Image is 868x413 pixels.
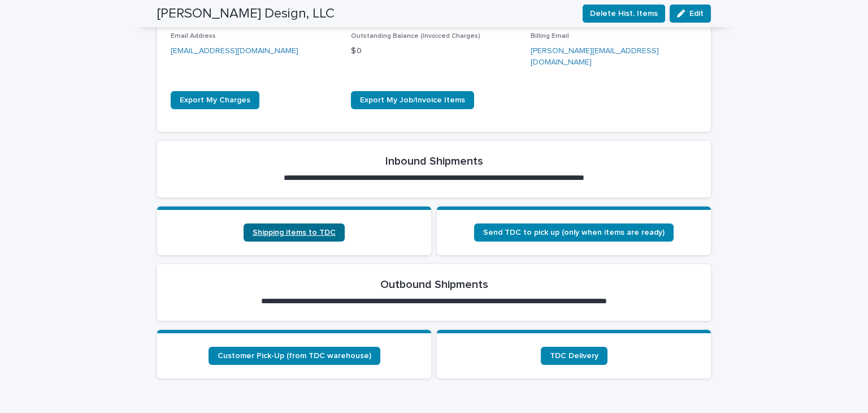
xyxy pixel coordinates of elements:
span: Edit [689,10,704,18]
span: Outstanding Balance (Invoiced Charges) [351,33,480,40]
span: Billing Email [531,33,569,40]
button: Delete Hist. Items [583,5,665,23]
span: Customer Pick-Up (from TDC warehouse) [218,352,371,360]
a: Shipping items to TDC [244,223,345,242]
span: Email Address [171,33,216,40]
span: Export My Charges [180,96,250,104]
a: [PERSON_NAME][EMAIL_ADDRESS][DOMAIN_NAME] [531,47,659,67]
h2: Outbound Shipments [380,278,488,291]
h2: Inbound Shipments [385,154,483,168]
span: Export My Job/Invoice Items [360,96,465,104]
a: Customer Pick-Up (from TDC warehouse) [209,347,380,365]
p: $ 0 [351,45,518,57]
span: TDC Delivery [550,352,598,360]
a: TDC Delivery [541,347,607,365]
span: Shipping items to TDC [253,229,336,236]
a: Send TDC to pick up (only when items are ready) [474,223,674,242]
span: Send TDC to pick up (only when items are ready) [483,229,665,236]
button: Edit [670,5,711,23]
a: Export My Job/Invoice Items [351,91,474,109]
a: Export My Charges [171,91,259,109]
span: Delete Hist. Items [590,8,658,19]
a: [EMAIL_ADDRESS][DOMAIN_NAME] [171,47,298,55]
h2: [PERSON_NAME] Design, LLC [157,6,335,22]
